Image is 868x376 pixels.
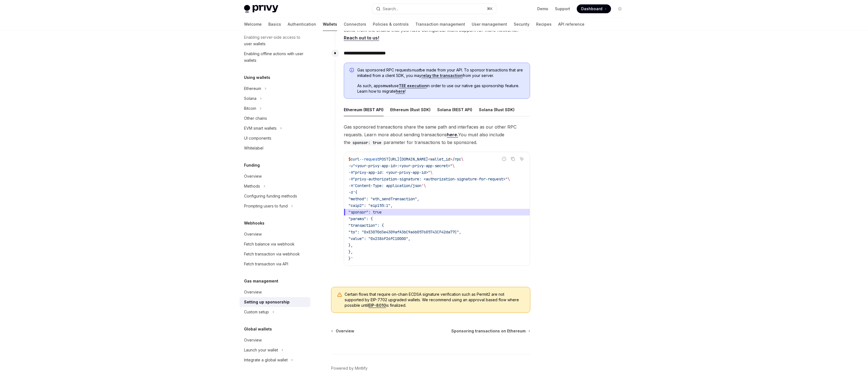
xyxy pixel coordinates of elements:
[348,210,382,215] span: "sponsor": true
[244,220,264,226] h5: Webhooks
[240,307,310,317] button: Toggle Custom setup section
[344,103,384,116] div: Ethereum (REST API)
[244,289,262,295] div: Overview
[451,328,526,334] span: Sponsoring transactions on Ethereum
[240,239,310,249] a: Fetch balance via webhook
[244,261,288,267] div: Fetch transaction via API
[244,251,300,257] div: Fetch transaction via webhook
[244,309,269,315] div: Custom setup
[500,155,508,162] button: Report incorrect code
[348,256,353,261] span: }'
[396,89,405,94] a: here
[350,140,384,146] code: sponsor: true
[240,355,310,365] button: Toggle Integrate a global wallet section
[244,326,272,332] h5: Global wallets
[448,157,450,162] span: d
[244,278,278,284] h5: Gas management
[360,157,379,162] span: --request
[337,292,342,298] svg: Warning
[514,18,529,31] a: Security
[244,337,262,343] div: Overview
[424,183,426,188] span: \
[357,67,524,78] span: Gas sponsored RPC requests be made from your API. To sponsor transactions that are initiated from...
[336,328,354,334] span: Overview
[357,83,524,94] span: As such, apps use in order to use our native gas sponsorship feature. Learn how to migrate !
[430,157,448,162] span: wallet_i
[244,115,267,122] div: Other chains
[447,132,458,138] a: here.
[348,223,384,228] span: "transaction": {
[388,157,428,162] span: [URL][DOMAIN_NAME]
[508,177,510,182] span: \
[348,183,353,188] span: -H
[244,95,256,102] div: Solana
[348,230,461,234] span: "to": "0xE3070d3e4309afA3bC9a6b057685743CF42da77C",
[351,157,360,162] span: curl
[411,68,420,72] em: must
[240,345,310,355] button: Toggle Launch your wallet section
[240,133,310,143] a: UI components
[379,157,388,162] span: POST
[240,335,310,345] a: Overview
[461,157,463,162] span: \
[244,105,256,112] div: Bitcoin
[373,18,409,31] a: Policies & controls
[479,103,515,116] div: Solana (Rust SDK)
[558,18,584,31] a: API reference
[353,170,430,175] span: "privy-app-id: <your-privy-app-id>"
[244,203,288,209] div: Prompting users to fund
[348,170,353,175] span: -H
[240,181,310,191] button: Toggle Methods section
[240,287,310,297] a: Overview
[577,4,611,13] a: Dashboard
[537,6,548,12] a: Demo
[244,5,278,13] img: light logo
[240,84,310,94] button: Toggle Ethereum section
[348,216,373,221] span: "params": {
[323,18,337,31] a: Wallets
[344,35,379,41] a: Reach out to us!
[472,18,507,31] a: User management
[536,18,552,31] a: Recipes
[555,6,570,12] a: Support
[348,196,419,201] span: "method": "eth_sendTransaction",
[244,34,307,47] div: Enabling server-side access to user wallets
[353,177,508,182] span: "privy-authorization-signature: <authorization-signature-for-request>"
[430,170,432,175] span: \
[437,103,472,116] div: Solana (REST API)
[244,299,290,305] div: Setting up sponsorship
[244,357,288,363] div: Integrate a global wallet
[240,249,310,259] a: Fetch transaction via webhook
[518,155,525,162] button: Ask AI
[244,74,270,81] h5: Using wallets
[581,6,602,12] span: Dashboard
[240,143,310,153] a: Whitelabel
[615,4,624,13] button: Toggle dark mode
[244,347,278,353] div: Launch your wallet
[348,177,353,182] span: -H
[344,123,530,146] span: Gas sponsored transactions share the same path and interfaces as our other RPC requests. Learn mo...
[244,135,271,142] div: UI components
[244,85,261,92] div: Ethereum
[240,103,310,113] button: Toggle Bitcoin section
[428,157,430,162] span: <
[240,297,310,307] a: Setting up sponsorship
[240,32,310,49] a: Enabling server-side access to user wallets
[348,249,353,254] span: },
[240,171,310,181] a: Overview
[390,103,431,116] div: Ethereum (Rust SDK)
[348,243,353,248] span: },
[344,18,366,31] a: Connectors
[240,229,310,239] a: Overview
[421,73,463,78] a: relay the transaction
[244,193,297,199] div: Configuring funding methods
[244,231,262,238] div: Overview
[345,292,525,308] span: Certain flows that require on-chain ECDSA signature verification such as Permit2 are not supporte...
[399,83,427,88] a: TEE execution
[240,191,310,201] a: Configuring funding methods
[244,50,307,64] div: Enabling offline actions with user wallets
[353,163,452,168] span: "<your-privy-app-id>:<your-privy-app-secret>"
[383,6,398,12] div: Search...
[348,157,351,162] span: $
[331,366,368,371] a: Powered by Mintlify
